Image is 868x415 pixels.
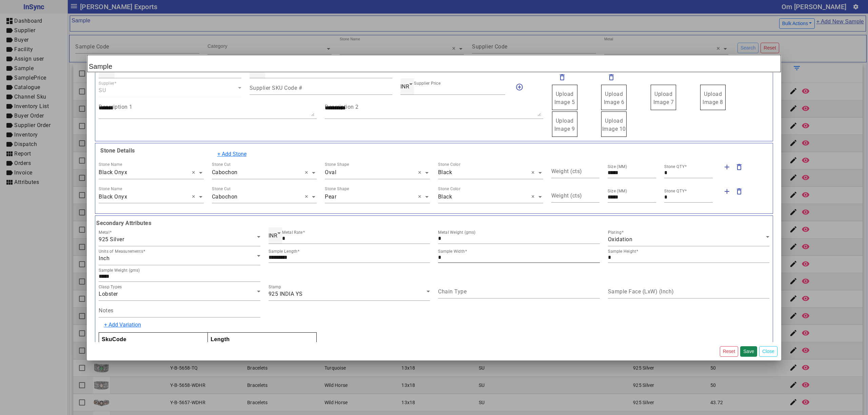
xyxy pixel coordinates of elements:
[735,163,743,171] mat-icon: delete_outline
[735,187,743,195] mat-icon: delete_outline
[414,81,440,86] mat-label: Supplier Price
[192,193,198,201] span: Clear all
[551,168,582,174] mat-label: Weight (cts)
[608,249,636,254] mat-label: Sample Height
[438,288,467,295] mat-label: Chain Type
[269,285,281,289] mat-label: Stamp
[664,189,685,193] mat-label: Stone QTY
[653,91,674,105] span: Upload Image 7
[608,230,622,235] mat-label: Plating
[305,169,311,177] span: Clear all
[100,318,145,331] button: + Add Variation
[554,118,575,132] span: Upload Image 9
[212,186,231,192] div: Stone Cut
[325,186,349,192] div: Stone Shape
[208,333,317,347] th: Length
[703,91,723,105] span: Upload Image 8
[99,236,124,243] span: 925 Silver
[608,236,633,243] span: Oxidation
[269,249,297,254] mat-label: Sample Length
[99,162,122,168] div: Stone Name
[551,192,582,199] mat-label: Weight (cts)
[438,162,460,168] div: Stone Color
[305,193,311,201] span: Clear all
[99,81,115,86] mat-label: Supplier
[250,67,261,73] span: USD
[213,148,251,161] button: + Add Stone
[192,169,198,177] span: Clear all
[740,346,757,357] button: Save
[723,187,731,195] mat-icon: add
[99,67,110,73] span: USD
[608,288,674,295] mat-label: Sample Face (LxW) (Inch)
[282,230,303,235] mat-label: Metal Rate
[608,189,627,193] mat-label: Size (MM)
[325,104,359,110] mat-label: Description 2
[87,55,781,72] h2: Sample
[269,232,278,239] span: INR
[723,163,731,171] mat-icon: add
[325,162,349,168] div: Stone Shape
[438,230,476,235] mat-label: Metal Weight (gms)
[99,285,122,289] mat-label: Clasp Types
[99,307,114,314] mat-label: Notes
[438,186,460,192] div: Stone Color
[418,193,424,201] span: Clear all
[664,164,685,169] mat-label: Stone QTY
[531,193,537,201] span: Clear all
[400,83,410,90] span: INR
[269,291,303,297] span: 925 INDIA YS
[99,333,208,347] th: SkuCode
[212,162,231,168] div: Stone Cut
[759,346,777,357] button: Close
[531,169,537,177] span: Clear all
[438,249,465,254] mat-label: Sample Width
[554,91,575,105] span: Upload Image 5
[558,73,566,81] mat-icon: delete_outline
[515,83,524,91] mat-icon: add_circle_outline
[99,268,140,273] mat-label: Sample Weight (gms)
[99,291,118,297] span: Lobster
[99,230,110,235] mat-label: Metal
[720,346,738,357] button: Reset
[99,255,110,262] span: Inch
[99,249,143,254] mat-label: Units of Measurements
[250,85,302,91] mat-label: Supplier SKU Code #
[99,104,133,110] mat-label: Description 1
[602,118,626,132] span: Upload Image 10
[418,169,424,177] span: Clear all
[99,186,122,192] div: Stone Name
[95,219,773,227] b: Secondary Attributes
[99,147,135,154] b: Stone Details
[607,73,615,81] mat-icon: delete_outline
[604,91,625,105] span: Upload Image 6
[608,164,627,169] mat-label: Size (MM)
